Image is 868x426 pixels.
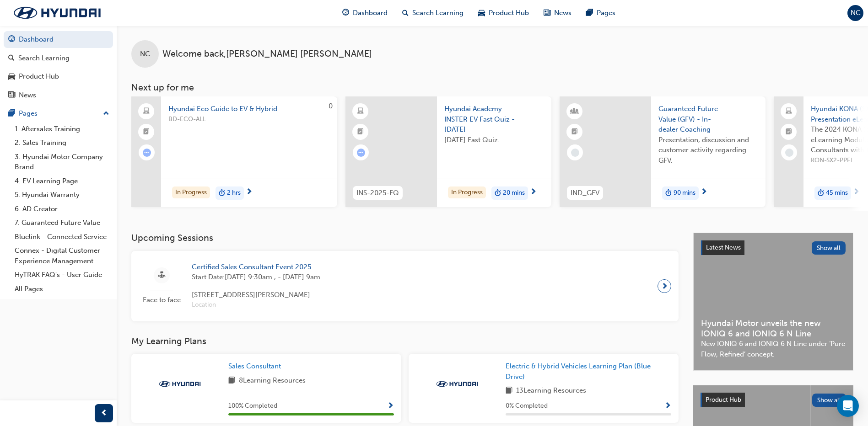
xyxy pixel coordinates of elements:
[503,188,525,198] span: 20 mins
[701,188,707,197] span: next-icon
[131,233,679,243] h3: Upcoming Sessions
[478,7,485,19] span: car-icon
[571,188,599,198] span: IND_GFV
[387,400,394,412] button: Show Progress
[444,104,544,135] span: Hyundai Academy - INSTER EV Fast Quiz - [DATE]
[131,96,337,207] a: 0Hyundai Eco Guide to EV & HybridBD-ECO-ALLIn Progressduration-icon2 hrs
[335,4,395,22] a: guage-iconDashboard
[11,174,113,188] a: 4. EV Learning Page
[11,202,113,216] a: 6. AD Creator
[5,3,110,22] img: Trak
[329,102,333,110] span: 0
[162,49,372,59] span: Welcome back , [PERSON_NAME] [PERSON_NAME]
[506,362,651,381] span: Electric & Hybrid Vehicles Learning Plan (Blue Drive)
[818,187,824,199] span: duration-icon
[172,186,210,199] div: In Progress
[706,396,741,404] span: Product Hub
[8,54,15,63] span: search-icon
[228,375,235,387] span: book-icon
[847,5,863,21] button: NC
[158,270,165,281] span: sessionType_FACE_TO_FACE-icon
[812,241,846,255] button: Show all
[701,339,846,359] span: New IONIQ 6 and IONIQ 6 N Line under ‘Pure Flow, Refined’ concept.
[837,395,859,417] div: Open Intercom Messenger
[18,53,70,64] div: Search Learning
[228,362,281,370] span: Sales Consultant
[143,149,151,157] span: learningRecordVerb_ATTEMPT-icon
[239,375,306,387] span: 8 Learning Resources
[4,68,113,85] a: Product Hub
[530,188,537,197] span: next-icon
[353,8,388,18] span: Dashboard
[11,122,113,136] a: 1. Aftersales Training
[387,402,394,410] span: Show Progress
[103,108,109,120] span: up-icon
[219,187,225,199] span: duration-icon
[8,73,15,81] span: car-icon
[228,361,285,372] a: Sales Consultant
[786,126,792,138] span: booktick-icon
[586,7,593,19] span: pages-icon
[139,258,671,314] a: Face to faceCertified Sales Consultant Event 2025Start Date:[DATE] 9:30am , - [DATE] 9am[STREET_A...
[192,262,320,272] span: Certified Sales Consultant Event 2025
[402,7,409,19] span: search-icon
[554,8,571,18] span: News
[8,36,15,44] span: guage-icon
[544,7,550,19] span: news-icon
[471,4,536,22] a: car-iconProduct Hub
[19,71,59,82] div: Product Hub
[658,135,758,166] span: Presentation, discussion and customer activity regarding GFV.
[495,187,501,199] span: duration-icon
[117,82,868,93] h3: Next up for me
[11,136,113,150] a: 2. Sales Training
[8,91,15,100] span: news-icon
[536,4,579,22] a: news-iconNews
[448,186,486,199] div: In Progress
[571,106,578,117] span: learningResourceType_INSTRUCTOR_LED-icon
[11,230,113,244] a: Bluelink - Connected Service
[664,402,671,410] span: Show Progress
[571,149,579,157] span: learningRecordVerb_NONE-icon
[11,216,113,230] a: 7. Guaranteed Future Value
[131,336,679,346] h3: My Learning Plans
[356,188,399,198] span: INS-2025-FQ
[11,282,113,296] a: All Pages
[665,187,672,199] span: duration-icon
[19,108,38,119] div: Pages
[661,280,668,293] span: next-icon
[228,401,277,411] span: 100 % Completed
[4,105,113,122] button: Pages
[345,96,551,207] a: INS-2025-FQHyundai Academy - INSTER EV Fast Quiz - [DATE][DATE] Fast Quiz.In Progressduration-ico...
[357,106,364,117] span: learningResourceType_ELEARNING-icon
[192,272,320,282] span: Start Date: [DATE] 9:30am , - [DATE] 9am
[4,29,113,105] button: DashboardSearch LearningProduct HubNews
[357,126,364,138] span: booktick-icon
[597,8,615,18] span: Pages
[143,126,150,138] span: booktick-icon
[444,135,544,145] span: [DATE] Fast Quiz.
[101,408,108,419] span: prev-icon
[192,290,320,300] span: [STREET_ADDRESS][PERSON_NAME]
[701,240,846,255] a: Latest NewsShow all
[357,149,365,157] span: learningRecordVerb_ATTEMPT-icon
[8,110,15,118] span: pages-icon
[579,4,623,22] a: pages-iconPages
[560,96,766,207] a: IND_GFVGuaranteed Future Value (GFV) - In-dealer CoachingPresentation, discussion and customer ac...
[674,188,695,198] span: 90 mins
[506,385,512,397] span: book-icon
[571,126,578,138] span: booktick-icon
[506,401,548,411] span: 0 % Completed
[192,300,320,310] span: Location
[246,188,253,197] span: next-icon
[11,244,113,268] a: Connex - Digital Customer Experience Management
[395,4,471,22] a: search-iconSearch Learning
[693,233,853,371] a: Latest NewsShow allHyundai Motor unveils the new IONIQ 6 and IONIQ 6 N LineNew IONIQ 6 and IONIQ ...
[432,379,482,389] img: Trak
[140,49,150,59] span: NC
[4,50,113,67] a: Search Learning
[785,149,793,157] span: learningRecordVerb_NONE-icon
[168,104,330,114] span: Hyundai Eco Guide to EV & Hybrid
[786,106,792,117] span: laptop-icon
